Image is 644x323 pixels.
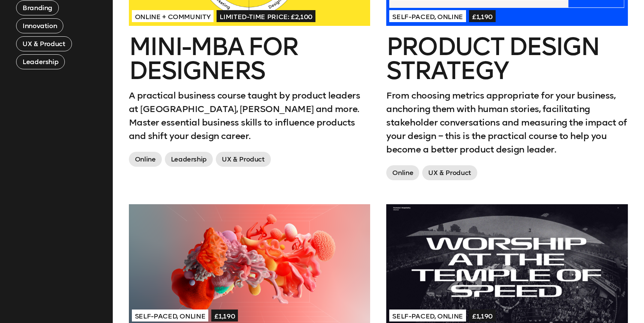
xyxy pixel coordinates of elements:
p: From choosing metrics appropriate for your business, anchoring them with human stories, facilitat... [386,89,628,156]
span: Self-paced, Online [132,310,209,322]
h2: Product Design Strategy [386,35,628,83]
span: £1,190 [469,10,496,22]
span: £1,190 [211,310,238,322]
span: UX & Product [422,165,477,180]
span: £1,190 [469,310,496,322]
span: Self-paced, Online [389,10,466,22]
span: UX & Product [216,152,271,167]
span: Limited-time price: £2,100 [217,10,315,22]
button: Innovation [16,18,63,33]
span: Leadership [165,152,213,167]
span: Online [386,165,419,180]
button: UX & Product [16,36,72,51]
span: Online + Community [132,10,214,22]
h2: Mini-MBA for Designers [129,35,371,83]
span: Self-paced, Online [389,310,466,322]
button: Leadership [16,54,65,69]
button: Branding [16,0,59,15]
span: Online [129,152,162,167]
p: A practical business course taught by product leaders at [GEOGRAPHIC_DATA], [PERSON_NAME] and mor... [129,89,371,143]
